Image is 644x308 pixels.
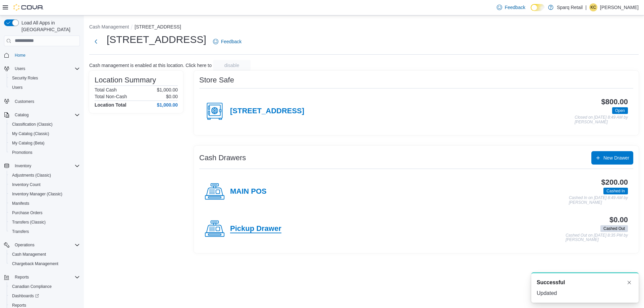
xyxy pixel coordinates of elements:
div: Notification [537,279,633,287]
span: Customers [12,97,80,105]
button: Inventory Manager (Classic) [7,189,83,199]
span: disable [224,62,239,69]
button: Transfers (Classic) [7,218,83,227]
span: Users [12,65,80,73]
span: Successful [537,279,565,287]
button: Manifests [7,199,83,208]
span: Inventory Manager (Classic) [9,190,80,198]
button: Users [12,65,28,73]
p: [PERSON_NAME] [600,3,639,11]
a: Customers [12,98,37,106]
p: Sparq Retail [557,3,583,11]
button: Reports [12,273,32,281]
span: KC [591,3,596,11]
h1: [STREET_ADDRESS] [107,33,206,46]
span: New Drawer [603,155,629,161]
span: Classification (Classic) [12,122,53,127]
button: [STREET_ADDRESS] [135,24,181,29]
span: Dashboards [9,292,80,300]
button: Catalog [1,110,83,120]
span: Inventory Count [12,182,41,187]
span: Transfers (Classic) [9,218,80,226]
span: Dashboards [12,293,39,299]
span: Users [9,83,80,91]
span: Chargeback Management [9,260,80,268]
button: Chargeback Management [7,259,83,268]
a: Dashboards [7,291,83,301]
a: My Catalog (Classic) [9,130,52,138]
span: Cashed Out [603,226,625,232]
h3: Cash Drawers [199,154,246,162]
p: Cashed Out on [DATE] 8:35 PM by [PERSON_NAME] [566,233,628,242]
span: Adjustments (Classic) [9,171,80,179]
span: Open [612,107,628,114]
h3: $200.00 [601,178,628,186]
span: Open [615,108,625,114]
img: Cova [13,4,44,11]
button: Dismiss toast [625,279,633,287]
span: Adjustments (Classic) [12,173,51,178]
button: Inventory [1,161,83,171]
span: Home [15,53,25,58]
h4: [STREET_ADDRESS] [230,107,304,116]
span: Security Roles [12,75,38,81]
span: Catalog [12,111,80,119]
button: Operations [1,240,83,250]
span: Cash Management [9,250,80,258]
a: Adjustments (Classic) [9,171,54,179]
button: Security Roles [7,73,83,83]
span: Purchase Orders [9,209,80,217]
a: Transfers [9,228,32,236]
span: Inventory [12,162,80,170]
span: Cash Management [12,252,46,257]
h6: Total Cash [95,87,117,93]
a: Transfers (Classic) [9,218,48,226]
span: Reports [12,273,80,281]
span: Users [15,66,25,71]
a: Feedback [494,1,528,14]
span: Transfers [12,229,29,234]
button: Users [1,64,83,73]
h4: MAIN POS [230,187,267,196]
div: Updated [537,289,633,297]
span: Catalog [15,112,29,118]
a: Chargeback Management [9,260,61,268]
span: Cashed Out [600,225,628,232]
p: | [585,3,587,11]
span: My Catalog (Classic) [12,131,49,136]
p: $1,000.00 [157,87,178,93]
button: Customers [1,96,83,106]
a: My Catalog (Beta) [9,139,47,147]
h3: $800.00 [601,98,628,106]
div: Kailey Clements [589,3,597,11]
a: Feedback [210,35,244,48]
button: My Catalog (Classic) [7,129,83,138]
span: Promotions [9,148,80,157]
a: Purchase Orders [9,209,45,217]
span: Classification (Classic) [9,120,80,128]
button: Catalog [12,111,31,119]
span: Operations [12,241,80,249]
a: Dashboards [9,292,42,300]
span: Load All Apps in [GEOGRAPHIC_DATA] [19,19,80,33]
a: Classification (Classic) [9,120,55,128]
span: Canadian Compliance [9,283,80,291]
span: Customers [15,99,34,104]
span: Inventory [15,163,31,169]
a: Promotions [9,148,35,157]
span: Transfers (Classic) [12,220,46,225]
span: Inventory Manager (Classic) [12,191,62,197]
button: Promotions [7,148,83,157]
span: Cashed In [606,188,625,194]
h4: Pickup Drawer [230,225,281,233]
button: Next [89,35,103,48]
span: Users [12,85,22,90]
span: Cashed In [603,188,628,194]
span: My Catalog (Beta) [12,140,45,146]
span: My Catalog (Classic) [9,130,80,138]
input: Dark Mode [531,4,545,11]
h6: Total Non-Cash [95,94,127,99]
button: Canadian Compliance [7,282,83,291]
button: Inventory Count [7,180,83,189]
